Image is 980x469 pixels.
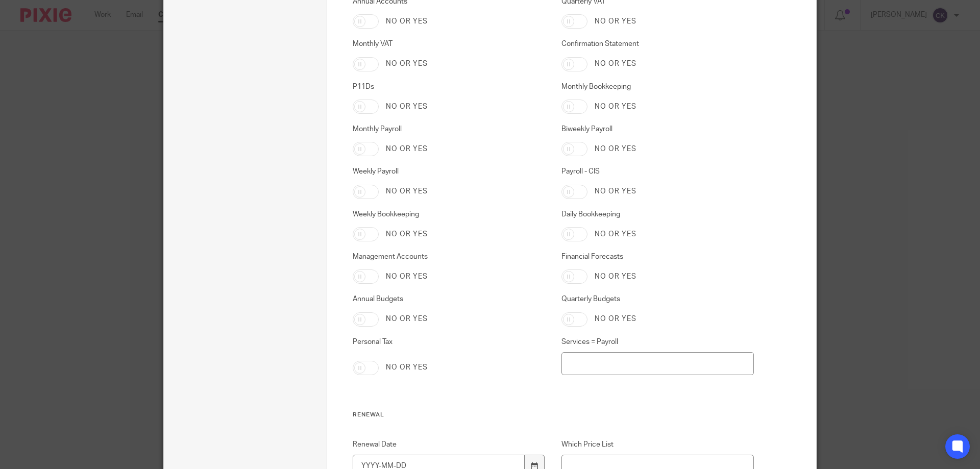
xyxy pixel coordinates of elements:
label: No or yes [386,144,428,154]
label: No or yes [595,229,636,239]
label: No or yes [595,102,636,112]
label: Renewal Date [353,439,546,450]
label: Monthly Payroll [353,124,546,134]
label: Payroll - CIS [561,166,754,177]
label: No or yes [386,59,428,69]
label: No or yes [386,16,428,27]
label: Financial Forecasts [561,252,754,262]
label: Services = Payroll [561,337,754,347]
label: No or yes [595,186,636,196]
label: No or yes [386,362,428,373]
label: No or yes [595,271,636,282]
label: No or yes [386,102,428,112]
label: Daily Bookkeeping [561,209,754,219]
label: Weekly Payroll [353,166,546,177]
label: No or yes [386,314,428,324]
label: Confirmation Statement [561,39,754,49]
label: Management Accounts [353,252,546,262]
label: Monthly Bookkeeping [561,82,754,92]
label: No or yes [595,144,636,154]
label: Which Price List [561,439,754,450]
label: Monthly VAT [353,39,546,49]
label: Annual Budgets [353,294,546,304]
label: Personal Tax [353,337,546,353]
label: No or yes [386,186,428,196]
label: Biweekly Payroll [561,124,754,134]
h3: Renewal [353,411,754,419]
label: No or yes [595,59,636,69]
label: Weekly Bookkeeping [353,209,546,219]
label: No or yes [595,314,636,324]
label: P11Ds [353,82,546,92]
label: Quarterly Budgets [561,294,754,304]
label: No or yes [595,16,636,27]
label: No or yes [386,271,428,282]
label: No or yes [386,229,428,239]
